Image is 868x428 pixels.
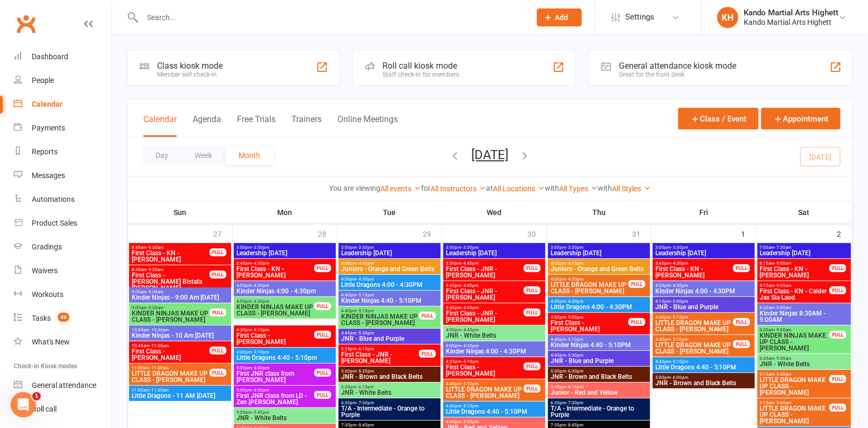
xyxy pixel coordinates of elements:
div: What's New [32,338,70,346]
div: FULL [524,286,541,294]
span: 9:15am [760,401,830,405]
div: FULL [209,369,226,377]
div: FULL [829,264,846,272]
span: 3:00pm [655,245,753,250]
button: Week [181,146,225,165]
span: 4:15pm [655,299,753,304]
span: 10:00am [131,328,229,332]
span: 3:45pm [236,261,315,266]
a: Tasks 49 [14,306,112,330]
button: Online Meetings [337,114,398,137]
span: - 5:10pm [461,404,479,408]
span: 4:40pm [655,315,734,320]
span: LITTLE DRAGON MAKE UP CLASS - [PERSON_NAME] [760,405,830,424]
span: Little Dragons 4:40 - 5:10PM [655,364,753,370]
span: 4:40pm [341,293,438,297]
span: 4:25pm [445,359,524,364]
div: Class kiosk mode [157,61,223,71]
span: - 4:30pm [252,299,269,304]
span: 4:00pm [445,343,543,348]
th: Fri [652,201,756,224]
span: Leadership [DATE] [445,250,543,256]
div: FULL [628,280,645,288]
a: Workouts [14,283,112,306]
span: - 5:10pm [252,350,269,355]
div: Roll call kiosk mode [382,61,459,71]
th: Sat [756,201,853,224]
button: Class / Event [678,108,759,129]
strong: You are viewing [330,184,381,192]
span: Juniors - Orange and Green Belts [341,266,438,272]
span: - 11:30am [149,366,169,370]
div: FULL [524,309,541,317]
div: FULL [829,331,846,339]
span: - 6:00pm [252,366,269,370]
span: 5:30pm [550,369,648,374]
span: T/A - Intermediate - Orange to Purple [341,405,438,418]
span: - 9:30am [147,305,163,310]
span: - 5:10pm [357,309,374,313]
span: Leadership [DATE] [655,250,753,256]
span: JNR - White Belts [445,332,543,339]
span: KINDER NINJAS MAKE UP CLASS - [PERSON_NAME] [236,304,315,317]
span: JNR - Blue and Purple [550,358,648,364]
span: First Class - KN - [PERSON_NAME] [131,250,210,263]
span: 4:00pm [236,283,334,288]
span: LITTLE DRAGON MAKE UP CLASS - [PERSON_NAME] [655,342,734,355]
div: FULL [314,302,331,310]
span: - 6:30pm [357,369,374,374]
span: Kinder Ninjas 4:00 - 4:30PM [445,348,543,355]
div: Waivers [32,266,58,275]
span: 8:45am [131,245,210,250]
div: Member self check-in [157,71,223,78]
span: 4:40pm [236,350,334,355]
div: FULL [829,404,846,412]
span: - 3:30pm [357,245,374,250]
span: Kinder Ninjas 4:40 - 5:10PM [341,297,438,304]
a: Payments [14,116,112,140]
strong: for [422,184,431,192]
span: - 6:15pm [357,347,374,351]
span: - 5:00pm [566,315,583,320]
span: 4:00pm [445,328,543,332]
span: 5:00pm [236,410,334,415]
span: 4:00pm [550,261,648,266]
div: Messages [32,171,65,180]
span: 7:30pm [550,423,648,427]
span: - 5:30pm [566,353,583,358]
span: 4:45pm [550,353,648,358]
span: First Class - [PERSON_NAME] [236,332,315,345]
span: Add [555,13,569,22]
button: Add [537,8,582,26]
span: 9:00am [131,290,229,294]
span: 10:45am [131,343,210,348]
span: - 6:15pm [566,385,583,389]
span: First Class - JNR - [PERSON_NAME] [445,310,524,323]
span: - 4:30pm [671,261,688,266]
span: - 3:30pm [252,245,269,250]
span: LITTLE DRAGON MAKE UP CLASS - [PERSON_NAME] [445,386,524,399]
span: 8:30am [760,305,849,310]
a: Automations [14,188,112,211]
strong: at [487,184,494,192]
span: First JNR class from LD - Zen [PERSON_NAME] [236,393,315,405]
span: - 5:10pm [671,337,688,342]
span: 8:15am [760,261,830,266]
span: JNR - White Belts [236,415,334,421]
a: Product Sales [14,211,112,235]
span: First Class - [PERSON_NAME] Bistafa [PERSON_NAME] [131,272,210,291]
span: - 7:30am [775,245,792,250]
span: Kinder Ninjas 4:40 - 5:10PM [550,342,648,348]
span: - 4:30pm [252,283,269,288]
span: - 7:30pm [566,401,583,405]
div: General attendance [32,381,96,389]
div: Payments [32,124,65,132]
span: LITTLE DRAGON MAKE UP CLASS - [PERSON_NAME] [760,377,830,396]
span: - 9:30am [147,267,163,272]
span: T/A - Intermediate - Orange to Purple [550,405,648,418]
span: - 9:00am [775,328,792,332]
div: Roll call [32,405,57,413]
span: 4:40pm [445,404,543,408]
a: General attendance kiosk mode [14,374,112,397]
span: - 3:30pm [461,245,479,250]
